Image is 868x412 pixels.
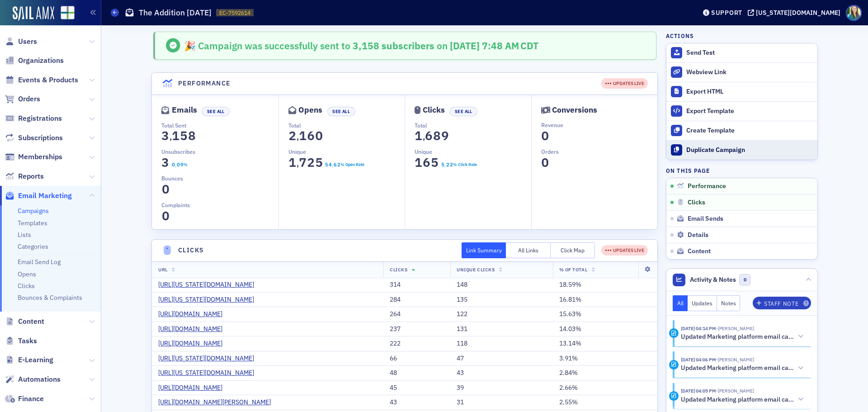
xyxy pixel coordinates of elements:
p: Unique [415,147,531,156]
p: Bounces [161,174,278,182]
section: 1,689 [415,131,449,141]
span: 5 [178,128,190,144]
button: Notes [717,295,741,311]
section: 165 [415,157,439,168]
img: SailAMX [13,6,54,21]
span: Email Sends [688,215,723,223]
span: 1 [286,155,298,170]
div: 2.84% [559,369,651,377]
a: Orders [5,94,40,104]
span: 7:48 AM [482,39,519,52]
div: Activity [669,328,679,338]
span: 2 [336,161,341,169]
p: Revenue [541,121,658,129]
span: Clicks [688,199,705,207]
span: 8 [186,128,198,144]
section: 0 [541,131,549,141]
span: Megan Hughes [716,356,754,363]
span: 0 [176,161,180,169]
a: [URL][DOMAIN_NAME] [158,384,229,392]
div: Opens [298,108,322,113]
div: 3.91% [559,355,651,363]
span: 5 [440,161,445,169]
button: All [673,295,688,311]
span: 🎉 Campaign was successfully sent to on [184,39,450,52]
div: 135 [457,296,546,304]
div: % Click Rate [453,161,477,168]
span: Clicks [390,266,407,273]
a: Reports [5,171,44,181]
a: Memberships [5,152,62,162]
a: Campaigns [18,207,49,215]
div: Create Template [686,127,813,135]
a: Export Template [666,101,817,121]
a: Registrations [5,114,62,123]
span: 0 [539,155,551,170]
a: Email Send Log [18,258,61,266]
span: Details [688,231,708,239]
div: % [184,161,188,168]
span: 5 [313,155,325,170]
div: 122 [457,310,546,318]
span: EC-7592614 [219,9,250,17]
a: Clicks [18,282,35,290]
span: Profile [846,5,862,21]
span: 9 [179,161,184,169]
span: , [423,131,425,143]
span: 3,158 subscribers [350,39,434,52]
span: Megan Hughes [716,388,754,394]
button: Updated Marketing platform email campaign: The Addition [DATE] [681,332,805,341]
span: 2 [305,155,317,170]
h5: Updated Marketing platform email campaign: The Addition [DATE] [681,396,794,404]
a: Finance [5,394,44,404]
span: . [332,163,333,169]
div: 39 [457,384,546,392]
a: [URL][US_STATE][DOMAIN_NAME] [158,281,261,289]
span: Tasks [18,336,37,346]
span: 0 [313,128,325,144]
div: UPDATES LIVE [601,245,648,256]
span: Helen Oglesby [716,325,754,331]
button: See All [327,107,355,116]
div: % Open Rate [340,161,364,168]
span: 0 [539,128,551,144]
span: 3 [160,155,172,170]
span: . [444,163,446,169]
button: Link Summary [462,242,506,258]
div: Staff Note [764,301,798,306]
section: 5.22 [441,161,453,168]
a: [URL][US_STATE][DOMAIN_NAME] [158,369,261,377]
a: Opens [18,270,36,278]
div: 314 [390,281,444,289]
span: CDT [519,39,539,52]
div: 18.59% [559,281,651,289]
div: Send Test [686,49,813,57]
img: SailAMX [61,6,75,20]
span: E-Learning [18,355,53,365]
a: [URL][DOMAIN_NAME] [158,325,229,333]
div: Activity [669,391,679,401]
section: 0.09 [171,161,184,168]
h4: Actions [666,32,694,40]
section: 0 [161,211,170,221]
span: 6 [421,155,433,170]
span: 0 [160,181,172,197]
span: 5 [429,155,441,170]
p: Unique [288,147,405,156]
div: 118 [457,340,546,348]
div: Emails [172,108,197,113]
a: Users [5,37,37,47]
section: 0 [161,184,170,194]
span: 0 [171,161,175,169]
a: Tasks [5,336,37,346]
section: 0 [541,157,549,168]
a: E-Learning [5,355,53,365]
div: 131 [457,325,546,333]
span: 3 [160,128,172,144]
div: 47 [457,355,546,363]
button: Duplicate Campaign [666,140,817,160]
a: Templates [18,219,47,227]
div: 45 [390,384,444,392]
span: Events & Products [18,75,78,85]
button: [US_STATE][DOMAIN_NAME] [748,9,844,16]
